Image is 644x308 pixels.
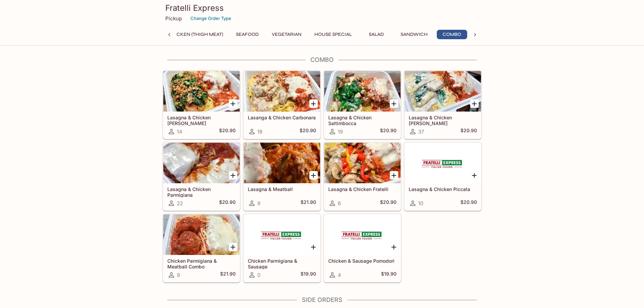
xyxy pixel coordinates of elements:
[163,214,240,255] div: Chicken Parmigiana & Meatball Combo
[381,271,397,279] h5: $19.90
[243,71,320,139] a: Lasanga & Chicken Carbonara18$20.90
[301,271,316,279] h5: $19.90
[229,99,237,108] button: Add Lasagna & Chicken Basilio
[177,272,180,278] span: 9
[244,214,320,255] div: Chicken Parmigiana & Sausage
[470,171,479,180] button: Add Lasagna & Chicken Piccata
[380,127,397,136] h5: $20.90
[418,128,424,135] span: 37
[163,71,240,112] div: Lasagna & Chicken Basilio
[165,3,479,13] h3: Fratelli Express
[309,99,318,108] button: Add Lasanga & Chicken Carbonara
[219,199,236,207] h5: $20.90
[390,243,398,251] button: Add Chicken & Sausage Pomodori
[324,143,401,183] div: Lasagna & Chicken Fratelli
[164,30,227,39] button: Chicken (Thigh Meat)
[324,71,401,112] div: Lasagna & Chicken Saltimbocca
[309,171,318,180] button: Add Lasagna & Meatball
[244,143,320,183] div: Lasagna & Meatball
[405,71,481,112] div: Lasagna & Chicken Alfredo
[338,272,341,278] span: 4
[380,199,397,207] h5: $20.90
[309,243,318,251] button: Add Chicken Parmigiana & Sausage
[328,115,397,126] h5: Lasagna & Chicken Saltimbocca
[163,71,240,139] a: Lasagna & Chicken [PERSON_NAME]14$20.90
[470,99,479,108] button: Add Lasagna & Chicken Alfredo
[404,142,481,211] a: Lasagna & Chicken Piccata10$20.90
[257,272,260,278] span: 0
[437,30,467,39] button: Combo
[328,186,397,192] h5: Lasagna & Chicken Fratelli
[390,99,398,108] button: Add Lasagna & Chicken Saltimbocca
[328,258,397,264] h5: Chicken & Sausage Pomodori
[167,186,236,197] h5: Lasagna & Chicken Parmigiana
[338,200,341,207] span: 6
[165,15,182,22] p: Pickup
[177,128,182,135] span: 14
[409,115,477,126] h5: Lasagna & Chicken [PERSON_NAME]
[418,200,423,207] span: 10
[229,243,237,251] button: Add Chicken Parmigiana & Meatball Combo
[244,71,320,112] div: Lasanga & Chicken Carbonara
[300,127,316,136] h5: $20.90
[163,214,240,282] a: Chicken Parmigiana & Meatball Combo9$21.90
[311,30,356,39] button: House Special
[361,30,391,39] button: Salad
[163,142,240,211] a: Lasagna & Chicken Parmigiana22$20.90
[243,142,320,211] a: Lasagna & Meatball9$21.90
[324,71,401,139] a: Lasagna & Chicken Saltimbocca19$20.90
[409,186,477,192] h5: Lasagna & Chicken Piccata
[163,296,482,304] h4: Side Orders
[167,258,236,269] h5: Chicken Parmigiana & Meatball Combo
[163,143,240,183] div: Lasagna & Chicken Parmigiana
[187,13,234,24] button: Change Order Type
[390,171,398,180] button: Add Lasagna & Chicken Fratelli
[248,186,316,192] h5: Lasagna & Meatball
[460,199,477,207] h5: $20.90
[248,258,316,269] h5: Chicken Parmigiana & Sausage
[268,30,305,39] button: Vegetarian
[324,214,401,282] a: Chicken & Sausage Pomodori4$19.90
[243,214,320,282] a: Chicken Parmigiana & Sausage0$19.90
[163,56,482,64] h4: Combo
[301,199,316,207] h5: $21.90
[177,200,183,207] span: 22
[405,143,481,183] div: Lasagna & Chicken Piccata
[397,30,431,39] button: Sandwich
[404,71,481,139] a: Lasagna & Chicken [PERSON_NAME]37$20.90
[219,127,236,136] h5: $20.90
[338,128,343,135] span: 19
[324,214,401,255] div: Chicken & Sausage Pomodori
[248,115,316,120] h5: Lasanga & Chicken Carbonara
[460,127,477,136] h5: $20.90
[167,115,236,126] h5: Lasagna & Chicken [PERSON_NAME]
[232,30,263,39] button: Seafood
[229,171,237,180] button: Add Lasagna & Chicken Parmigiana
[220,271,236,279] h5: $21.90
[257,200,260,207] span: 9
[257,128,262,135] span: 18
[324,142,401,211] a: Lasagna & Chicken Fratelli6$20.90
